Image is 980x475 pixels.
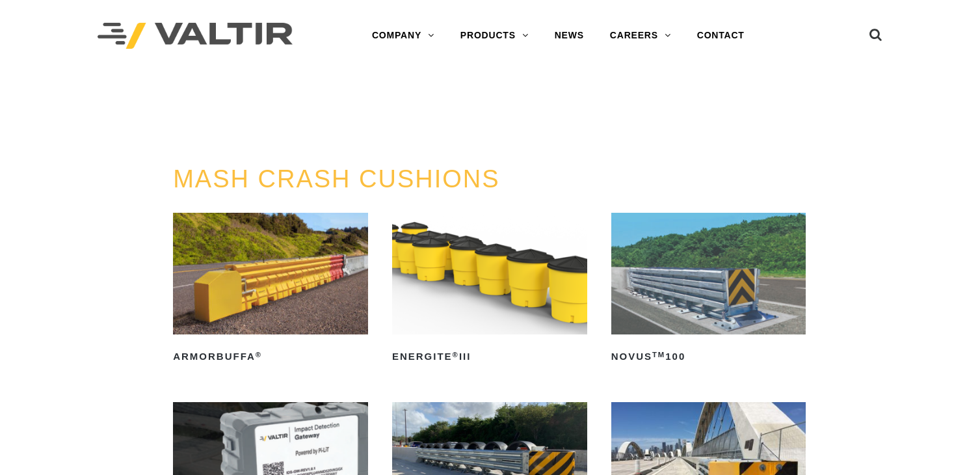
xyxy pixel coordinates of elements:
[611,346,806,367] h2: NOVUS 100
[453,351,459,359] sup: ®
[597,23,684,49] a: CAREERS
[256,351,262,359] sup: ®
[684,23,758,49] a: CONTACT
[447,23,542,49] a: PRODUCTS
[98,23,293,49] img: Valtir
[173,346,368,367] h2: ArmorBuffa
[173,165,500,193] a: MASH CRASH CUSHIONS
[652,351,665,359] sup: TM
[392,213,587,367] a: ENERGITE®III
[542,23,597,49] a: NEWS
[173,213,368,367] a: ArmorBuffa®
[359,23,447,49] a: COMPANY
[392,346,587,367] h2: ENERGITE III
[611,213,806,367] a: NOVUSTM100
